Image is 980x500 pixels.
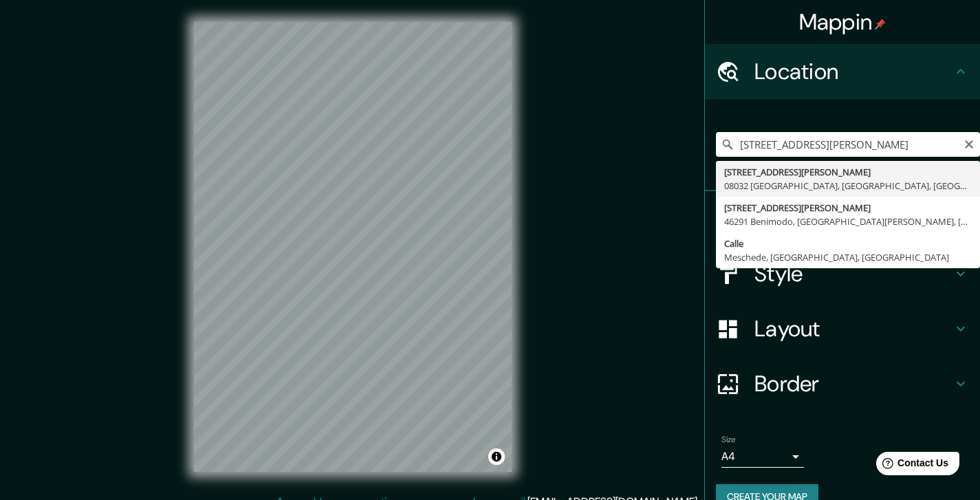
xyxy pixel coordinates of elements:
h4: Style [754,260,952,287]
div: [STREET_ADDRESS][PERSON_NAME] [724,165,972,179]
div: Location [705,44,980,99]
iframe: Help widget launcher [858,446,965,485]
h4: Layout [754,315,952,343]
input: Pick your city or area [716,132,980,157]
div: Pins [705,191,980,246]
button: Clear [963,137,974,150]
div: Style [705,246,980,301]
div: Meschede, [GEOGRAPHIC_DATA], [GEOGRAPHIC_DATA] [724,250,972,264]
div: 08032 [GEOGRAPHIC_DATA], [GEOGRAPHIC_DATA], [GEOGRAPHIC_DATA] [724,179,972,193]
div: Calle [724,237,972,250]
label: Size [721,434,736,446]
h4: Mappin [799,8,886,36]
h4: Border [754,370,952,398]
div: A4 [721,446,804,468]
h4: Location [754,58,952,85]
img: pin-icon.png [875,19,886,30]
div: 46291 Benimodo, [GEOGRAPHIC_DATA][PERSON_NAME], [GEOGRAPHIC_DATA] [724,215,972,228]
div: Border [705,356,980,411]
div: [STREET_ADDRESS][PERSON_NAME] [724,201,972,215]
button: Toggle attribution [488,448,505,465]
canvas: Map [194,22,512,472]
div: Layout [705,301,980,356]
